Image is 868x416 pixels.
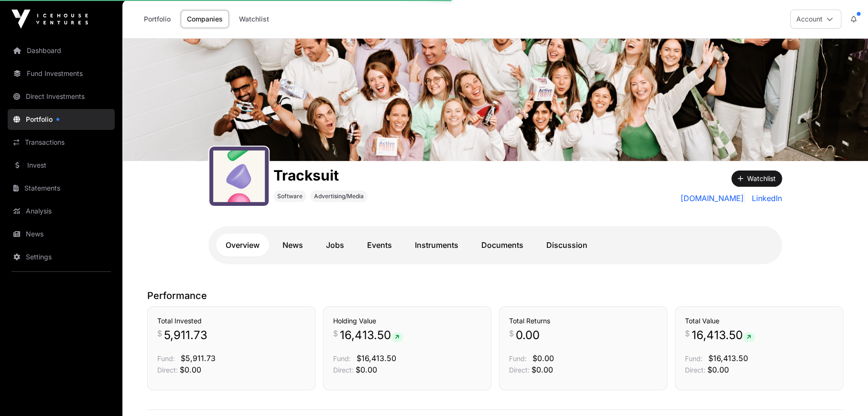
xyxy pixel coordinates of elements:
[685,328,690,339] span: $
[820,370,868,416] iframe: Chat Widget
[708,353,748,363] span: $16,413.50
[157,316,305,326] h3: Total Invested
[138,10,177,28] a: Portfolio
[748,192,782,204] a: LinkedIn
[157,366,178,374] span: Direct:
[340,328,403,343] span: 16,413.50
[333,354,351,363] span: Fund:
[8,63,115,84] a: Fund Investments
[681,192,744,204] a: [DOMAIN_NAME]
[537,234,597,256] a: Discussion
[509,328,514,339] span: $
[8,109,115,130] a: Portfolio
[8,86,115,107] a: Direct Investments
[8,246,115,267] a: Settings
[181,353,216,363] span: $5,911.73
[472,234,533,256] a: Documents
[181,10,229,28] a: Companies
[405,234,468,256] a: Instruments
[216,234,774,256] nav: Tabs
[277,192,303,200] span: Software
[358,234,401,256] a: Events
[532,365,553,374] span: $0.00
[180,365,201,374] span: $0.00
[273,167,368,184] h1: Tracksuit
[509,354,527,363] span: Fund:
[516,328,540,343] span: 0.00
[357,353,396,363] span: $16,413.50
[333,328,338,339] span: $
[157,328,162,339] span: $
[157,354,175,363] span: Fund:
[316,234,354,256] a: Jobs
[8,178,115,199] a: Statements
[685,316,833,326] h3: Total Value
[233,10,275,28] a: Watchlist
[8,155,115,176] a: Invest
[11,10,88,29] img: Icehouse Ventures Logo
[8,201,115,222] a: Analysis
[356,365,377,374] span: $0.00
[314,192,364,200] span: Advertising/Media
[8,224,115,245] a: News
[707,365,729,374] span: $0.00
[8,132,115,153] a: Transactions
[532,353,554,363] span: $0.00
[122,39,868,161] img: Tracksuit
[213,150,265,202] img: gotracksuit_logo.jpeg
[685,366,705,374] span: Direct:
[790,10,841,29] button: Account
[273,234,313,256] a: News
[333,366,354,374] span: Direct:
[509,366,530,374] span: Direct:
[692,328,755,343] span: 16,413.50
[731,171,782,187] button: Watchlist
[216,234,269,256] a: Overview
[685,354,703,363] span: Fund:
[333,316,481,326] h3: Holding Value
[164,328,207,343] span: 5,911.73
[509,316,657,326] h3: Total Returns
[147,289,843,302] p: Performance
[8,40,115,61] a: Dashboard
